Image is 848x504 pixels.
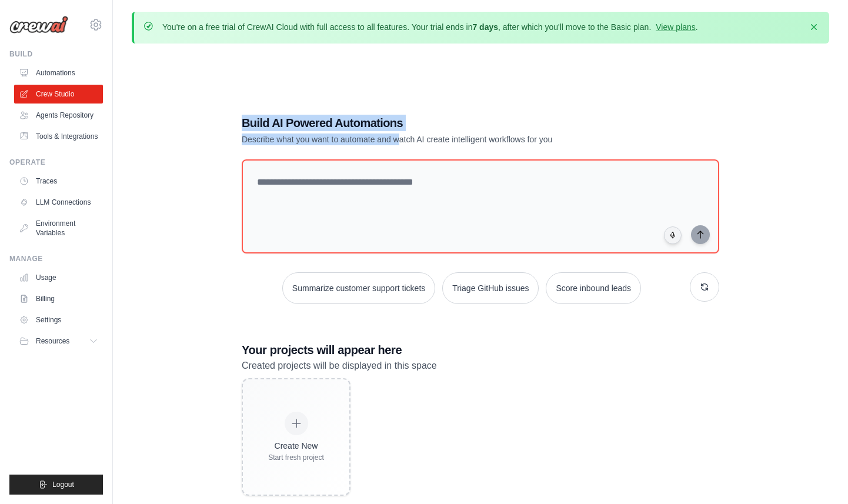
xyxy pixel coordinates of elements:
a: Agents Repository [14,106,103,125]
a: Traces [14,172,103,191]
a: Environment Variables [14,214,103,242]
p: Describe what you want to automate and watch AI create intelligent workflows for you [242,133,637,145]
a: LLM Connections [14,193,103,212]
p: Created projects will be displayed in this space [242,358,719,373]
h3: Your projects will appear here [242,342,719,358]
a: Usage [14,268,103,287]
span: Logout [52,480,74,489]
span: Resources [36,336,69,346]
img: Logo [9,16,68,34]
button: Summarize customer support tickets [282,272,435,304]
button: Resources [14,332,103,351]
a: Automations [14,64,103,82]
a: Billing [14,289,103,308]
div: Operate [9,158,103,167]
h1: Build AI Powered Automations [242,115,637,131]
strong: 7 days [472,22,498,32]
div: Create New [268,440,324,452]
a: Crew Studio [14,85,103,104]
a: View plans [656,22,695,32]
button: Logout [9,475,103,495]
p: You're on a free trial of CrewAI Cloud with full access to all features. Your trial ends in , aft... [162,21,698,33]
button: Get new suggestions [690,272,719,302]
div: Build [9,49,103,59]
a: Settings [14,311,103,329]
div: Start fresh project [268,453,324,462]
button: Click to speak your automation idea [664,226,682,244]
a: Tools & Integrations [14,127,103,146]
button: Triage GitHub issues [442,272,539,304]
button: Score inbound leads [546,272,641,304]
div: Manage [9,254,103,263]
